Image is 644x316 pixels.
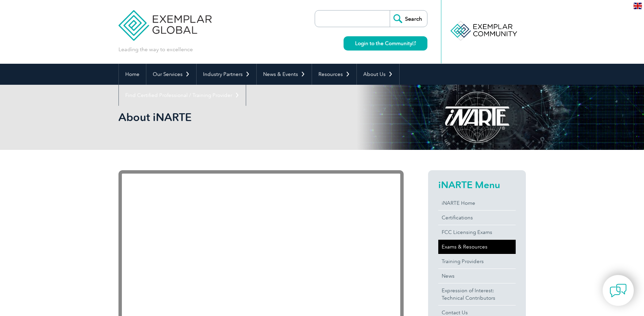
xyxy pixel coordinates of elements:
a: About Us [357,64,399,85]
a: Industry Partners [197,64,256,85]
a: Home [119,64,146,85]
a: Expression of Interest:Technical Contributors [438,283,516,305]
a: Find Certified Professional / Training Provider [119,85,246,106]
h2: iNARTE Menu [438,179,516,190]
a: Resources [312,64,356,85]
h2: About iNARTE [118,112,404,123]
a: News & Events [257,64,312,85]
a: FCC Licensing Exams [438,225,516,239]
img: open_square.png [412,41,416,45]
a: News [438,269,516,283]
a: Login to the Community [344,36,427,51]
a: Certifications [438,211,516,225]
img: contact-chat.png [610,282,627,299]
p: Leading the way to excellence [118,46,193,53]
input: Search [390,11,427,27]
img: en [633,3,642,9]
a: Our Services [146,64,196,85]
a: iNARTE Home [438,196,516,210]
a: Training Providers [438,254,516,269]
a: Exams & Resources [438,240,516,254]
